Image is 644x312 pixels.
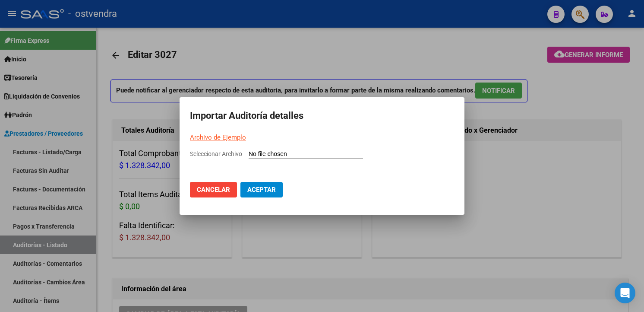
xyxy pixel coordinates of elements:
button: Cancelar [190,182,237,197]
h2: Importar Auditoría detalles [190,108,454,124]
div: Open Intercom Messenger [615,283,635,303]
span: Seleccionar Archivo [190,150,242,157]
span: Aceptar [247,186,276,194]
a: Archivo de Ejemplo [190,134,246,141]
span: Cancelar [197,186,230,194]
button: Aceptar [240,182,283,197]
